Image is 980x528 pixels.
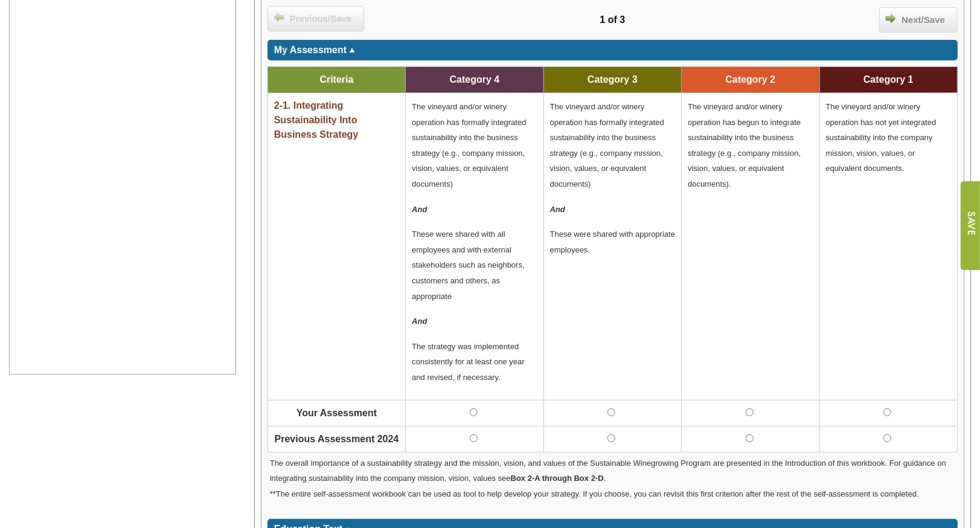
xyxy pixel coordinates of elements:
span: 2-1. Integrating Sustainability Into Business Strategy [274,100,359,140]
td: Category 4 [406,67,543,93]
span: Previous Assessment 2024 [275,434,399,444]
span: The vineyard and/or winery operation has begun to integrate sustainability into the business stra... [688,102,801,188]
span: And [412,317,427,326]
strong: Box 2-A through Box 2-D [511,474,604,483]
img: arrow_left.png [274,12,284,22]
a: Next/Save [879,7,958,33]
span: The vineyard and/or winery operation has formally integrated sustainability into the business str... [412,102,526,188]
span: These were shared with appropriate employees. [550,230,675,254]
span: The overall importance of a sustainability strategy and the mission, vision, and values of the Su... [270,459,946,483]
td: Category 2 [682,67,819,93]
span: The vineyard and/or winery operation has not yet integrated sustainability into the company missi... [826,102,937,173]
span: These were shared with all employees and with external stakeholders such as neighbors, customers ... [412,230,524,300]
span: **The entire self-assessment workbook can be used as tool to help develop your strategy. If you c... [270,489,919,498]
span: Next/Save [895,13,951,27]
div: Click to toggle my assessment information [267,40,958,60]
span: The vineyard and/or winery operation has formally integrated sustainability into the business str... [550,102,664,188]
img: sort_arrow_up.gif [349,48,355,53]
span: And [412,205,427,214]
span: Criteria [319,74,353,85]
td: Category 1 [819,67,958,93]
img: arrow_right.png [886,13,895,23]
span: 1 of 3 [600,14,625,25]
span: The strategy was implemented consistently for at least one year and revised, if necessary. [412,342,524,382]
td: Category 3 [543,67,681,93]
span: And [550,205,565,214]
input: Submit [960,181,980,270]
span: Your Assessment [296,408,377,418]
span: My Assessment [274,45,347,55]
span: Previous/Save [284,12,358,26]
